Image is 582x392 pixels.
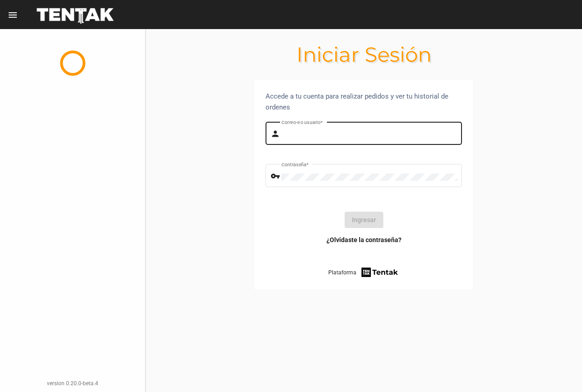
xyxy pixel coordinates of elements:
[271,129,281,139] mat-icon: person
[328,266,400,278] a: Plataforma
[7,379,138,388] div: version 0.20.0-beta.4
[271,171,281,182] mat-icon: vpn_key
[145,47,582,62] h1: Iniciar Sesión
[345,212,383,228] button: Ingresar
[266,91,462,113] div: Accede a tu cuenta para realizar pedidos y ver tu historial de ordenes
[7,10,18,20] mat-icon: menu
[326,235,401,244] a: ¿Olvidaste la contraseña?
[360,266,399,278] img: tentak-firm.png
[328,268,356,277] span: Plataforma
